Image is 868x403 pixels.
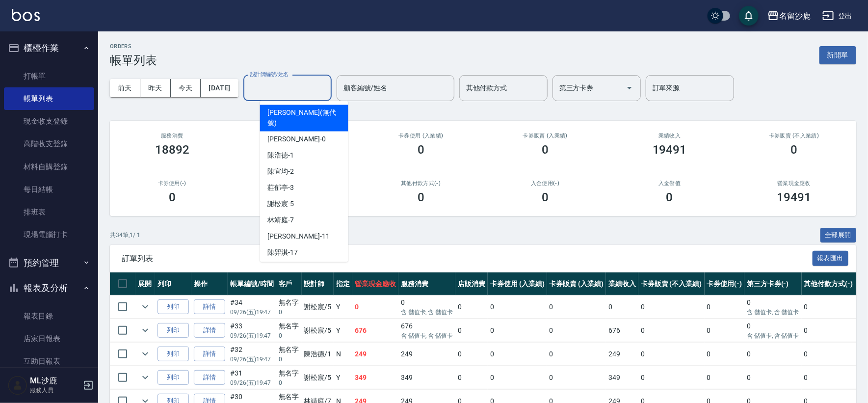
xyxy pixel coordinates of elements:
h3: 帳單列表 [110,54,157,67]
h3: 18892 [155,143,189,157]
td: 0 [547,343,606,366]
h2: ORDERS [110,43,157,50]
th: 卡券販賣 (不入業績) [638,272,704,296]
th: 服務消費 [398,272,456,296]
th: 營業現金應收 [352,272,398,296]
h2: 業績收入 [619,133,720,139]
td: 0 [705,366,745,389]
button: Open [622,80,637,96]
a: 新開單 [819,50,856,59]
p: 含 儲值卡, 含 儲值卡 [401,308,453,317]
th: 業績收入 [606,272,638,296]
p: 09/26 (五) 19:47 [230,331,274,340]
a: 店家日報表 [4,327,94,350]
a: 報表目錄 [4,305,94,327]
a: 互助日報表 [4,350,94,373]
button: 登出 [818,7,856,25]
span: [PERSON_NAME] (無代號) [268,108,341,129]
div: 無名字 [279,368,299,378]
td: 0 [488,319,547,342]
td: 0 [802,296,856,319]
td: Y [334,296,352,319]
button: 名留沙鹿 [763,6,815,26]
td: 0 [638,366,704,389]
button: 報表及分析 [4,275,94,301]
span: 林靖庭 -7 [268,215,294,226]
span: 訂單列表 [122,254,813,264]
h3: 0 [790,143,797,157]
td: 陳浩德 /1 [302,343,334,366]
h3: 0 [542,143,549,157]
td: Y [334,366,352,389]
span: 陳羿淇 -17 [268,248,298,258]
h2: 卡券販賣 (不入業績) [744,133,845,139]
td: 0 [352,296,398,319]
p: 0 [279,308,299,317]
p: 含 儲值卡, 含 儲值卡 [747,331,799,340]
a: 詳情 [194,323,225,338]
a: 帳單列表 [4,87,94,110]
span: [PERSON_NAME] -11 [268,232,330,242]
button: 列印 [158,347,189,362]
a: 詳情 [194,347,225,362]
button: 昨天 [140,79,171,97]
td: 0 [705,319,745,342]
a: 詳情 [194,370,225,385]
h5: ML沙鹿 [30,376,80,386]
button: 列印 [158,299,189,315]
td: #31 [228,366,276,389]
span: 莊郁亭 -3 [268,183,294,193]
a: 排班表 [4,201,94,223]
td: 249 [352,343,398,366]
td: 249 [398,343,456,366]
td: 676 [606,319,638,342]
h2: 入金儲值 [619,180,720,187]
h2: 營業現金應收 [744,180,845,187]
th: 卡券使用(-) [705,272,745,296]
td: #32 [228,343,276,366]
button: 報表匯出 [813,251,849,266]
td: 349 [352,366,398,389]
button: expand row [138,347,153,361]
th: 指定 [334,272,352,296]
label: 設計師編號/姓名 [250,71,289,78]
div: 無名字 [279,321,299,331]
th: 卡券販賣 (入業績) [547,272,606,296]
a: 報表匯出 [813,253,849,263]
td: 676 [352,319,398,342]
td: 0 [705,343,745,366]
button: expand row [138,323,153,338]
h3: 19491 [653,143,687,157]
td: 謝松宸 /5 [302,366,334,389]
td: 0 [488,296,547,319]
div: 無名字 [279,297,299,308]
td: #34 [228,296,276,319]
td: 0 [488,366,547,389]
p: 含 儲值卡, 含 儲值卡 [401,331,453,340]
p: 0 [279,331,299,340]
p: 09/26 (五) 19:47 [230,308,274,317]
h2: 店販消費 [246,133,347,139]
p: 共 34 筆, 1 / 1 [110,231,140,240]
p: 09/26 (五) 19:47 [230,355,274,364]
td: 0 [802,366,856,389]
img: Person [8,376,27,395]
a: 高階收支登錄 [4,133,94,155]
a: 現場電腦打卡 [4,223,94,246]
h3: 0 [418,190,424,204]
button: 列印 [158,370,189,385]
th: 卡券使用 (入業績) [488,272,547,296]
a: 現金收支登錄 [4,110,94,133]
span: 陳浩德 -1 [268,151,294,161]
h3: 0 [418,143,424,157]
td: 0 [606,296,638,319]
button: save [739,6,759,26]
td: 0 [744,366,802,389]
th: 第三方卡券(-) [744,272,802,296]
button: 櫃檯作業 [4,35,94,61]
button: 新開單 [819,46,856,64]
div: 名留沙鹿 [779,10,811,22]
td: 249 [606,343,638,366]
td: 0 [638,343,704,366]
button: expand row [138,299,153,314]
